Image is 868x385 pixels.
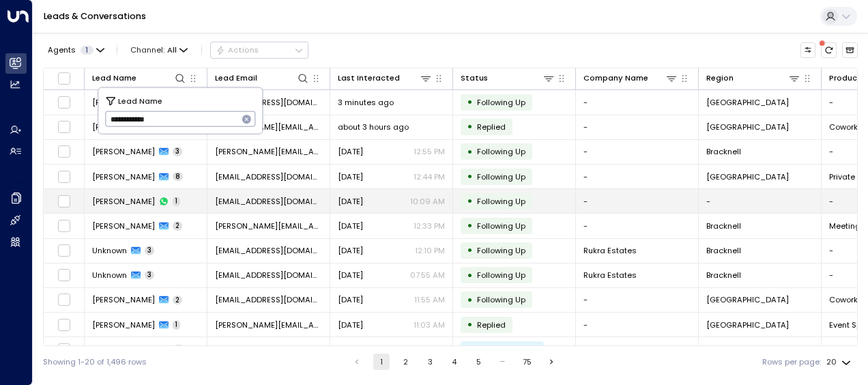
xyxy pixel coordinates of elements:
td: - [576,165,699,188]
p: 10:09 AM [410,196,445,207]
button: Go to page 5 [470,354,487,370]
span: Bracknell [706,245,741,256]
span: scolbourne50@gmail.com [215,294,322,305]
span: sam.thompsett@geniegoals.co.uk [215,319,322,330]
button: Go to page 3 [422,354,438,370]
span: Following Up [477,294,525,305]
span: Following Up [477,171,525,182]
label: Rows per page: [762,356,821,368]
button: Go to page 4 [446,354,463,370]
span: Following Up [477,220,525,231]
span: PMO Hive Ltd [583,344,633,355]
div: Lead Email [215,72,309,85]
span: Toggle select row [57,293,71,306]
span: Tour Scheduled [477,344,537,355]
div: Lead Name [92,72,186,85]
div: Region [706,72,800,85]
span: doyles7@tcd.ie [215,196,322,207]
span: Unknown [92,245,127,256]
div: … [495,354,511,370]
span: Bracknell [706,146,741,157]
span: Following Up [477,270,525,281]
p: 12:44 PM [414,171,445,182]
button: Archived Leads [842,42,858,58]
span: about 3 hours ago [338,122,409,132]
div: • [467,241,473,259]
td: - [576,313,699,337]
span: 12 [173,345,184,354]
span: Replied [477,122,506,132]
span: Toggle select row [57,120,71,134]
div: • [467,117,473,136]
div: Region [706,72,734,85]
div: • [467,266,473,285]
span: jay@pirbrightpartners.com [215,146,322,157]
span: Rukra Estates [583,270,637,281]
div: Lead Name [92,72,136,85]
span: Sep 16, 2025 [338,196,363,207]
p: 10:00 AM [410,344,445,355]
span: Rosie Wilby [92,97,155,108]
a: Leads & Conversations [44,10,146,22]
span: Clarke Shepherd [92,344,155,355]
span: Yesterday [338,294,363,305]
span: Following Up [477,245,525,256]
span: Toggle select all [57,72,71,85]
p: 07:55 AM [410,270,445,281]
span: Sarah Colbourne [92,294,155,305]
div: • [467,93,473,111]
div: Status [461,72,555,85]
span: Vatsal Dholakiya [92,122,155,132]
span: 3 [145,270,154,280]
div: Actions [216,45,259,55]
div: Company Name [583,72,678,85]
span: 2 [173,296,182,305]
span: Following Up [477,146,525,157]
span: Yesterday [338,146,363,157]
span: joanne.keohane70@gmail.com [215,220,322,231]
span: Following Up [477,97,525,108]
nav: pagination navigation [348,354,560,370]
span: doyles7@tcd.ie [215,171,322,182]
span: Lead Name [118,94,162,106]
span: Yesterday [338,245,363,256]
td: - [576,115,699,139]
button: Agents1 [43,42,108,57]
td: - [576,189,699,213]
span: sagar@rukraestates.co.uk [215,270,322,281]
span: Replied [477,319,506,330]
span: Jay Dunbar-Newman [92,146,155,157]
span: Unknown [92,270,127,281]
span: Agents [48,46,76,54]
span: 1 [81,46,93,55]
span: Toggle select row [57,268,71,282]
span: Toggle select row [57,318,71,332]
p: 11:03 AM [414,319,445,330]
span: Toggle select row [57,96,71,109]
div: • [467,291,473,309]
p: 12:10 PM [415,245,445,256]
td: - [576,90,699,114]
div: Product [829,72,861,85]
span: 3 [173,147,182,156]
p: 12:55 PM [414,146,445,157]
span: London [706,294,789,305]
span: 3 [145,246,154,255]
span: Yesterday [338,344,363,355]
span: Yesterday [338,319,363,330]
div: Last Interacted [338,72,400,85]
span: Joanne Keohane [92,220,155,231]
span: Yesterday [338,220,363,231]
span: Bracknell [706,270,741,281]
td: - [576,288,699,312]
span: Bracknell [706,220,741,231]
span: 8 [173,172,183,182]
td: - [576,140,699,164]
span: Sep 23, 2025 [338,270,363,281]
span: Toggle select row [57,145,71,158]
span: vatsal.dholakiya2000@gmail.com [215,122,322,132]
span: Rukra Estates [583,245,637,256]
div: Last Interacted [338,72,432,85]
span: There are new threads available. Refresh the grid to view the latest updates. [821,42,837,58]
span: 2 [173,221,182,231]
